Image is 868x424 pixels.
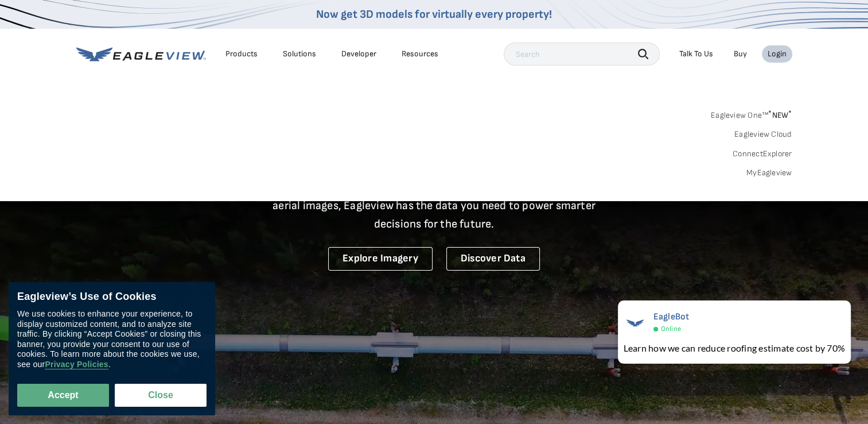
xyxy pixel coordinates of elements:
button: Accept [17,384,109,407]
a: Buy [734,49,747,59]
a: ConnectExplorer [733,149,792,159]
a: Discover Data [446,247,540,271]
div: Products [225,49,258,59]
div: Learn how we can reduce roofing estimate cost by 70% [624,341,845,355]
span: EagleBot [653,311,690,322]
a: Now get 3D models for virtually every property! [316,7,552,21]
p: A new era starts here. Built on more than 3.5 billion high-resolution aerial images, Eagleview ha... [259,178,610,233]
span: Online [661,325,681,333]
button: Close [115,384,207,407]
span: NEW [768,110,792,120]
div: Login [768,49,787,59]
div: Eagleview’s Use of Cookies [17,291,207,303]
div: Resources [402,49,438,59]
a: Developer [341,49,376,59]
a: Eagleview Cloud [734,129,792,140]
div: Solutions [283,49,316,59]
div: Talk To Us [679,49,713,59]
img: EagleBot [624,311,647,334]
input: Search [504,43,660,65]
a: Privacy Policies [45,360,108,369]
a: Eagleview One™*NEW* [711,107,792,120]
a: Explore Imagery [328,247,433,271]
div: We use cookies to enhance your experience, to display customized content, and to analyze site tra... [17,309,207,369]
a: MyEagleview [746,168,792,178]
